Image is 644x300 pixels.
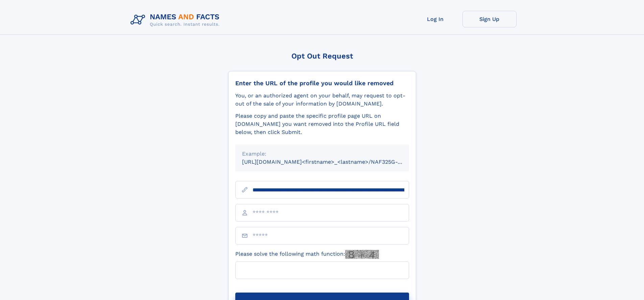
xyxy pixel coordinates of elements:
[242,150,402,158] div: Example:
[408,11,462,27] a: Log In
[462,11,517,27] a: Sign Up
[128,11,225,29] img: Logo Names and Facts
[235,79,409,87] div: Enter the URL of the profile you would like removed
[235,112,409,136] div: Please copy and paste the specific profile page URL on [DOMAIN_NAME] you want removed into the Pr...
[235,250,379,259] label: Please solve the following math function:
[235,92,409,108] div: You, or an authorized agent on your behalf, may request to opt-out of the sale of your informatio...
[228,52,416,60] div: Opt Out Request
[242,159,422,165] small: [URL][DOMAIN_NAME]<firstname>_<lastname>/NAF325G-xxxxxxxx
